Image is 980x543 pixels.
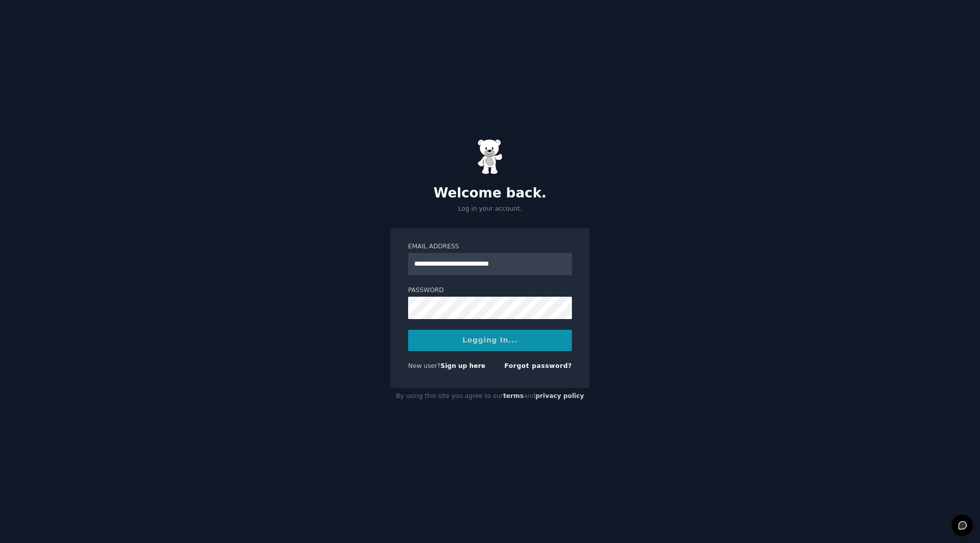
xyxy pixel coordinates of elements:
[535,392,584,399] a: privacy policy
[408,286,572,295] label: Password
[441,362,485,369] a: Sign up here
[504,362,572,369] a: Forgot password?
[477,139,503,175] img: Gummy Bear
[390,205,590,214] p: Log in your account.
[408,362,441,369] span: New user?
[390,388,590,405] div: By using this site you agree to our and
[390,185,590,202] h2: Welcome back.
[503,392,524,399] a: terms
[408,242,572,251] label: Email Address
